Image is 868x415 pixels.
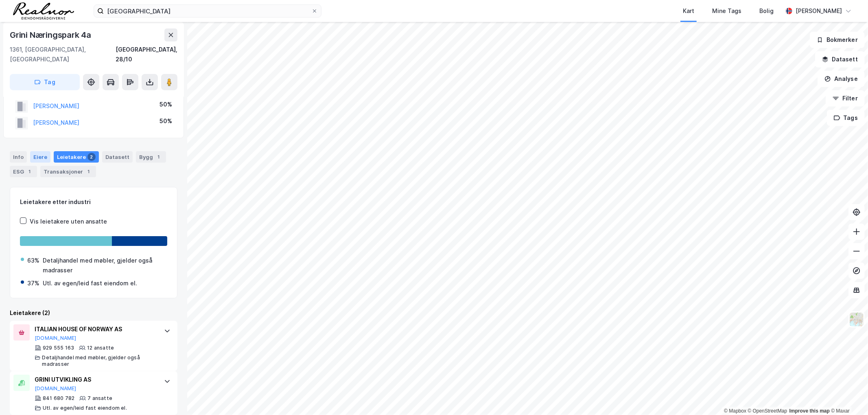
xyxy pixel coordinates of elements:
div: 50% [160,116,172,126]
button: Filter [826,90,865,106]
div: Detaljhandel med møbler, gjelder også madrasser [43,256,166,275]
div: [GEOGRAPHIC_DATA], 28/10 [116,45,177,64]
div: Vis leietakere uten ansatte [30,217,107,226]
button: Datasett [815,51,865,67]
button: Tags [827,110,865,126]
div: Mine Tags [712,6,741,16]
div: 1361, [GEOGRAPHIC_DATA], [GEOGRAPHIC_DATA] [10,45,116,64]
div: Detaljhandel med møbler, gjelder også madrasser [42,354,156,367]
input: Søk på adresse, matrikkel, gårdeiere, leietakere eller personer [104,5,311,17]
button: [DOMAIN_NAME] [35,385,77,392]
div: Bygg [136,151,166,163]
div: Leietakere etter industri [20,197,167,207]
a: Mapbox [724,408,746,414]
div: 12 ansatte [87,345,114,351]
img: realnor-logo.934646d98de889bb5806.png [13,2,74,20]
button: Bokmerker [810,32,865,48]
div: Kontrollprogram for chat [827,376,868,415]
div: 1 [26,167,34,176]
div: Grini Næringspark 4a [10,28,93,41]
div: Bolig [759,6,774,16]
div: Leietakere (2) [10,308,177,318]
div: Info [10,151,27,163]
div: 929 555 163 [43,345,74,351]
div: 1 [85,167,93,176]
div: 7 ansatte [87,395,112,402]
div: 50% [160,100,172,109]
div: Eiere [30,151,50,163]
div: 841 680 782 [43,395,74,402]
div: 37% [27,278,39,288]
iframe: Chat Widget [827,376,868,415]
div: Datasett [102,151,133,163]
div: Kart [683,6,694,16]
div: ESG [10,166,37,177]
div: Leietakere [54,151,99,163]
div: 63% [27,256,39,265]
div: GRINI UTVIKLING AS [35,375,156,385]
div: Utl. av egen/leid fast eiendom el. [43,405,127,411]
div: 2 [87,153,96,161]
a: OpenStreetMap [748,408,787,414]
button: Analyse [818,71,865,87]
a: Improve this map [789,408,830,414]
div: 1 [155,153,163,161]
div: [PERSON_NAME] [796,6,842,16]
div: ITALIAN HOUSE OF NORWAY AS [35,324,156,334]
button: Tag [10,74,80,90]
button: [DOMAIN_NAME] [35,335,77,341]
div: Utl. av egen/leid fast eiendom el. [43,278,137,288]
img: Z [849,312,864,327]
div: Transaksjoner [40,166,96,177]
